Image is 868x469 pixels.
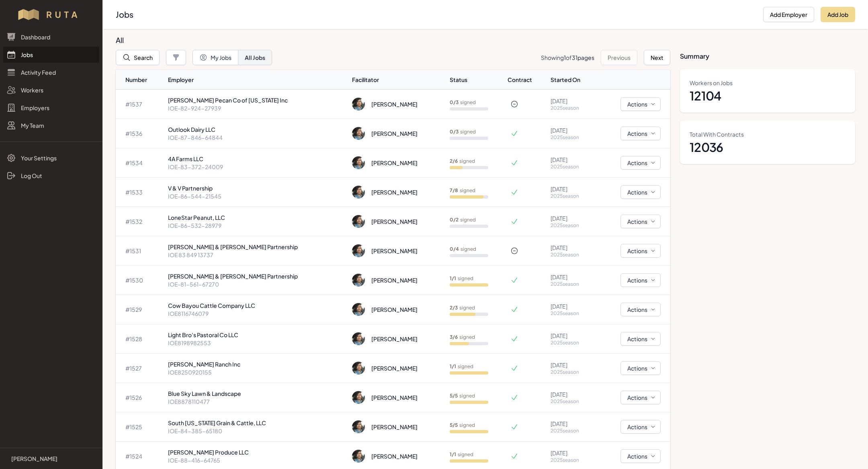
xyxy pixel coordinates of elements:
[168,184,346,192] p: V & V Partnership
[763,7,814,22] button: Add Employer
[551,420,593,428] p: [DATE]
[116,178,165,207] td: # 1533
[371,159,418,167] div: [PERSON_NAME]
[168,331,346,339] p: Light Bro's Pastoral Co LLC
[116,90,165,119] td: # 1537
[168,163,346,171] p: IOE-83-372-24009
[450,334,458,340] b: 3 / 6
[450,422,458,428] b: 5 / 5
[551,398,593,405] p: 2025 season
[168,397,346,406] p: IOE8878110477
[371,247,418,255] div: [PERSON_NAME]
[551,369,593,375] p: 2025 season
[450,451,456,457] b: 1 / 1
[450,393,475,399] p: signed
[371,305,418,313] div: [PERSON_NAME]
[116,50,160,65] button: Search
[450,187,475,194] p: signed
[551,340,593,346] p: 2025 season
[168,360,346,368] p: [PERSON_NAME] Ranch Inc
[620,273,661,287] button: Actions
[371,100,418,108] div: [PERSON_NAME]
[168,243,346,251] p: [PERSON_NAME] & [PERSON_NAME] Partnership
[168,456,346,464] p: IOE-88-416-64765
[450,334,475,340] p: signed
[450,305,458,311] b: 2 / 3
[551,310,593,317] p: 2025 season
[116,236,165,266] td: # 1531
[116,9,757,20] h2: Jobs
[690,88,845,103] dd: 12104
[690,140,845,154] dd: 12036
[371,423,418,431] div: [PERSON_NAME]
[116,295,165,324] td: # 1529
[168,419,346,427] p: South [US_STATE] Grain & Cattle, LLC
[116,354,165,383] td: # 1527
[371,188,418,196] div: [PERSON_NAME]
[551,97,593,105] p: [DATE]
[116,119,165,148] td: # 1536
[450,246,476,252] p: signed
[450,217,476,223] p: signed
[450,393,458,399] b: 5 / 5
[168,133,346,141] p: IOE-87-846-64844
[547,70,596,90] th: Started On
[168,192,346,200] p: IOE-86-544-21545
[450,275,473,282] p: signed
[551,332,593,340] p: [DATE]
[620,332,661,346] button: Actions
[116,70,165,90] th: Number
[371,452,418,460] div: [PERSON_NAME]
[168,280,346,288] p: IOE-81-561-67270
[620,127,661,140] button: Actions
[620,244,661,258] button: Actions
[116,207,165,236] td: # 1532
[168,309,346,317] p: IOE8116746079
[620,391,661,404] button: Actions
[116,324,165,354] td: # 1528
[551,134,593,141] p: 2025 season
[620,449,661,463] button: Actions
[551,222,593,229] p: 2025 season
[450,422,475,428] p: signed
[168,448,346,456] p: [PERSON_NAME] Produce LLC
[371,364,418,372] div: [PERSON_NAME]
[551,449,593,457] p: [DATE]
[446,70,508,90] th: Status
[450,158,458,164] b: 2 / 6
[192,50,238,65] button: My Jobs
[168,251,346,259] p: IOE 83 849 13737
[620,156,661,170] button: Actions
[572,54,594,61] span: 31 pages
[680,35,855,61] h3: Summary
[3,168,99,184] a: Log Out
[551,193,593,199] p: 2025 season
[450,217,459,223] b: 0 / 2
[168,301,346,309] p: Cow Bayou Cattle Company LLC
[690,79,845,87] dt: Workers on Jobs
[551,302,593,310] p: [DATE]
[116,35,664,45] h3: All
[620,185,661,199] button: Actions
[17,8,86,21] img: Workflow
[450,246,459,252] b: 0 / 4
[551,126,593,134] p: [DATE]
[690,130,845,138] dt: Total With Contracts
[644,50,670,65] button: Next
[168,368,346,376] p: IOE8250920155
[601,50,637,65] button: Previous
[450,305,475,311] p: signed
[551,252,593,258] p: 2025 season
[168,339,346,347] p: IOE8198982553
[620,97,661,111] button: Actions
[238,50,272,65] button: All Jobs
[371,217,418,225] div: [PERSON_NAME]
[3,29,99,45] a: Dashboard
[371,276,418,284] div: [PERSON_NAME]
[168,104,346,112] p: IOE-82-924-27939
[551,361,593,369] p: [DATE]
[3,150,99,166] a: Your Settings
[3,117,99,133] a: My Team
[168,96,346,104] p: [PERSON_NAME] Pecan Co of [US_STATE] Inc
[371,129,418,137] div: [PERSON_NAME]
